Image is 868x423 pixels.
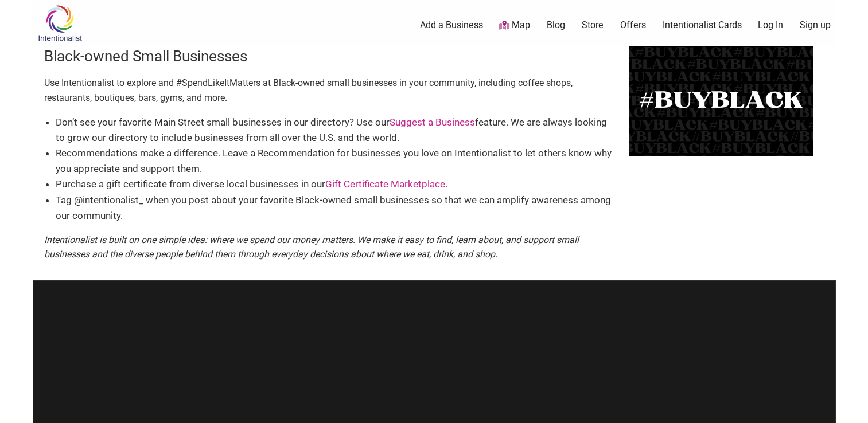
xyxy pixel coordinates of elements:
a: Store [582,19,604,32]
a: Add a Business [420,19,483,32]
a: Sign up [800,19,831,32]
p: Use Intentionalist to explore and #SpendLikeItMatters at Black-owned small businesses in your com... [44,76,618,105]
a: Offers [620,19,646,32]
li: Don’t see your favorite Main Street small businesses in our directory? Use our feature. We are al... [56,115,618,146]
li: Purchase a gift certificate from diverse local businesses in our . [56,177,618,192]
a: Log In [758,19,783,32]
a: Intentionalist Cards [663,19,742,32]
img: Intentionalist [33,5,87,42]
a: Gift Certificate Marketplace [325,178,445,190]
li: Recommendations make a difference. Leave a Recommendation for businesses you love on Intentionali... [56,146,618,177]
img: BuyBlack-500x300-1.png [629,46,813,156]
a: Blog [547,19,565,32]
h3: Black-owned Small Businesses [44,46,618,66]
em: Intentionalist is built on one simple idea: where we spend our money matters. We make it easy to ... [44,234,579,260]
a: Suggest a Business [390,116,475,128]
li: Tag @intentionalist_ when you post about your favorite Black-owned small businesses so that we ca... [56,193,618,224]
a: Map [499,19,530,32]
